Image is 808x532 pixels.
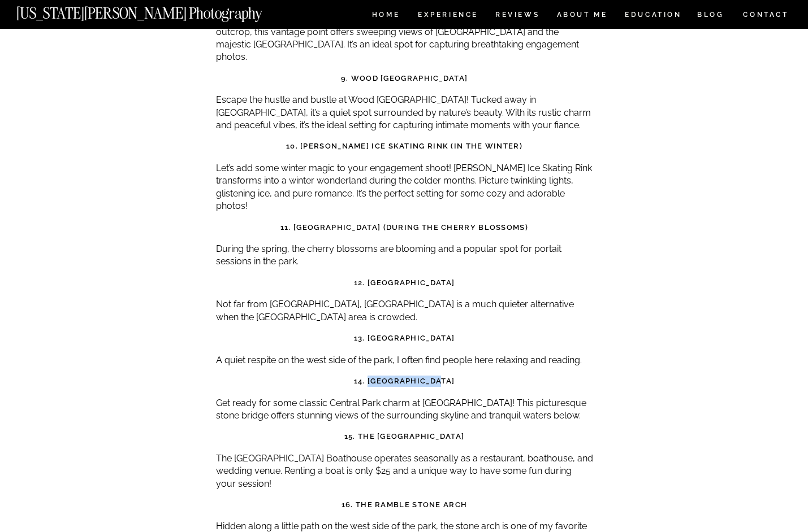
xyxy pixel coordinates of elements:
[370,11,402,21] a: HOME
[216,13,593,64] p: Experience the awe-inspiring vistas from [GEOGRAPHIC_DATA]. Perched atop a rocky outcrop, this va...
[216,397,593,422] p: Get ready for some classic Central Park charm at [GEOGRAPHIC_DATA]! This picturesque stone bridge...
[556,11,608,21] a: ABOUT ME
[216,243,593,268] p: During the spring, the cherry blossoms are blooming and a popular spot for portait sessions in th...
[418,11,477,21] a: Experience
[354,278,455,287] strong: 12. [GEOGRAPHIC_DATA]
[216,452,593,490] p: The [GEOGRAPHIC_DATA] Boathouse operates seasonally as a restaurant, boathouse, and wedding venue...
[342,500,468,509] strong: 16. The Ramble Stone Arch
[697,11,724,21] a: BLOG
[354,377,455,385] strong: 14. [GEOGRAPHIC_DATA]
[216,162,593,213] p: Let’s add some winter magic to your engagement shoot! [PERSON_NAME] Ice Skating Rink transforms i...
[216,94,593,132] p: Escape the hustle and bustle at Wood [GEOGRAPHIC_DATA]! Tucked away in [GEOGRAPHIC_DATA], it’s a ...
[216,298,593,324] p: Not far from [GEOGRAPHIC_DATA], [GEOGRAPHIC_DATA] is a much quieter alternative when the [GEOGRAP...
[354,334,455,342] strong: 13. [GEOGRAPHIC_DATA]
[341,74,468,82] strong: 9. Wood [GEOGRAPHIC_DATA]
[624,11,683,21] a: EDUCATION
[16,6,300,15] a: [US_STATE][PERSON_NAME] Photography
[742,8,789,21] a: CONTACT
[216,354,593,367] p: A quiet respite on the west side of the park, I often find people here relaxing and reading.
[495,11,538,21] a: REVIEWS
[286,142,522,150] strong: 10. [PERSON_NAME] Ice Skating Rink (in the winter)
[280,223,528,232] strong: 11. [GEOGRAPHIC_DATA] (during the cherry blossoms)
[344,432,465,441] strong: 15. The [GEOGRAPHIC_DATA]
